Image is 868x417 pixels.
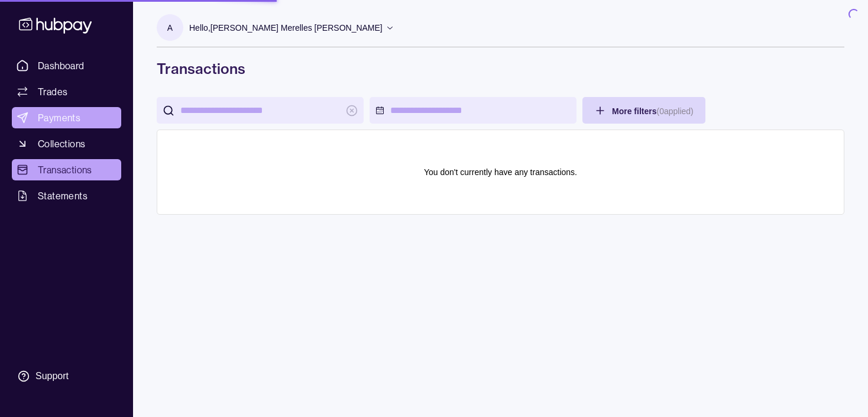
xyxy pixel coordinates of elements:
[12,133,121,154] a: Collections
[38,189,88,203] span: Statements
[189,21,383,34] p: Hello, [PERSON_NAME] Merelles [PERSON_NAME]
[12,55,121,76] a: Dashboard
[167,21,173,34] p: A
[38,137,85,151] span: Collections
[582,97,705,124] button: More filters(0applied)
[38,85,67,99] span: Trades
[12,185,121,206] a: Statements
[180,97,340,124] input: search
[38,163,92,177] span: Transactions
[12,107,121,128] a: Payments
[38,59,85,73] span: Dashboard
[157,59,844,78] h1: Transactions
[612,106,694,116] span: More filters
[12,364,121,389] a: Support
[424,166,577,179] p: You don't currently have any transactions.
[656,106,693,116] p: ( 0 applied)
[35,370,69,383] div: Support
[12,81,121,102] a: Trades
[38,111,80,125] span: Payments
[12,159,121,180] a: Transactions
